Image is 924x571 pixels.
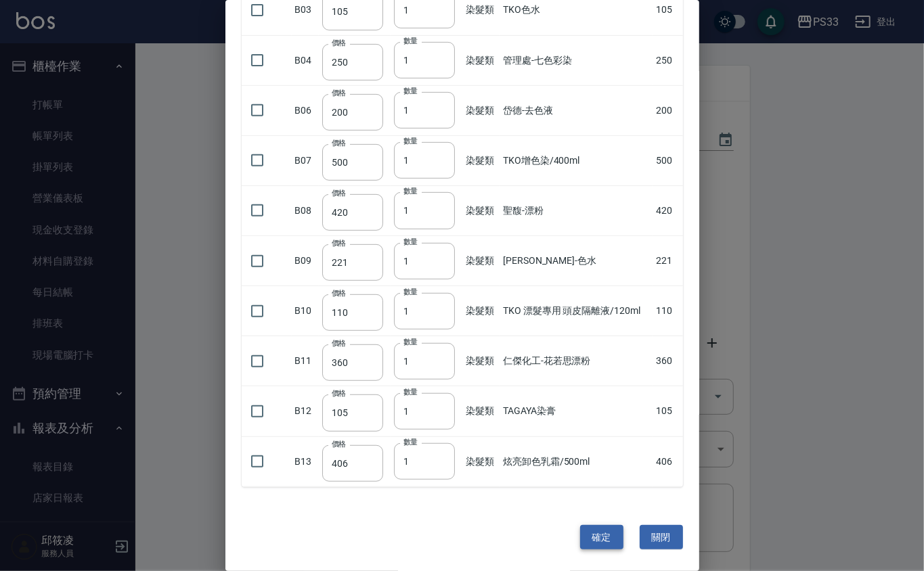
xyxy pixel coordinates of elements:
td: 500 [653,135,682,185]
td: B07 [292,135,319,185]
td: 聖馥-漂粉 [500,185,653,235]
label: 數量 [403,186,418,196]
td: B09 [292,236,319,286]
td: 染髮類 [462,135,500,185]
td: TKO 漂髮專用 頭皮隔離液/120ml [500,286,653,336]
td: 221 [653,236,682,286]
td: B12 [292,386,319,436]
td: B11 [292,336,319,386]
label: 價格 [332,38,346,48]
label: 價格 [332,439,346,449]
td: 110 [653,286,682,336]
td: 炫亮卸色乳霜/500ml [500,436,653,486]
label: 價格 [332,338,346,348]
td: B04 [292,35,319,85]
td: 岱德-去色液 [500,85,653,135]
label: 價格 [332,138,346,148]
td: 105 [653,386,682,436]
label: 價格 [332,88,346,98]
td: [PERSON_NAME]-色水 [500,236,653,286]
label: 價格 [332,238,346,248]
label: 價格 [332,388,346,398]
td: 406 [653,436,682,486]
td: B06 [292,85,319,135]
td: TAGAYA染膏 [500,386,653,436]
td: 染髮類 [462,436,500,486]
label: 數量 [403,387,418,397]
button: 關閉 [640,525,683,550]
td: B10 [292,286,319,336]
label: 數量 [403,36,418,46]
td: TKO增色染/400ml [500,135,653,185]
td: 染髮類 [462,336,500,386]
label: 數量 [403,237,418,247]
td: 仁傑化工-花若思漂粉 [500,336,653,386]
td: B13 [292,436,319,486]
label: 數量 [403,136,418,146]
td: 管理處-七色彩染 [500,35,653,85]
td: B08 [292,185,319,235]
td: 染髮類 [462,286,500,336]
td: 染髮類 [462,35,500,85]
td: 染髮類 [462,386,500,436]
td: 360 [653,336,682,386]
label: 數量 [403,337,418,347]
td: 染髮類 [462,236,500,286]
label: 數量 [403,437,418,447]
td: 200 [653,85,682,135]
td: 染髮類 [462,85,500,135]
label: 價格 [332,288,346,298]
td: 染髮類 [462,185,500,235]
td: 250 [653,35,682,85]
label: 數量 [403,86,418,96]
label: 價格 [332,188,346,198]
td: 420 [653,185,682,235]
label: 數量 [403,287,418,297]
button: 確定 [580,525,623,550]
